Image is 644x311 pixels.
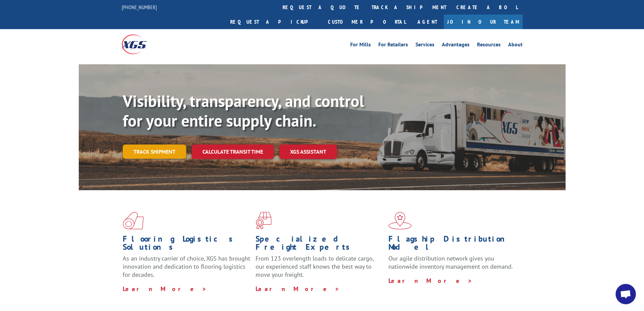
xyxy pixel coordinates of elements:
[123,254,250,279] span: As an industry carrier of choice, XGS has brought innovation and dedication to flooring logistics...
[123,145,186,159] a: Track shipment
[123,90,364,131] b: Visibility, transparency, and control for your entire supply chain.
[279,145,337,159] a: XGS ASSISTANT
[192,145,274,159] a: Calculate transit time
[225,15,323,29] a: Request a pickup
[388,212,412,229] img: xgs-icon-flagship-distribution-model-red
[378,42,408,49] a: For Retailers
[508,42,523,49] a: About
[350,42,371,49] a: For Mills
[477,42,501,49] a: Resources
[415,42,434,49] a: Services
[123,285,207,293] a: Learn More >
[444,15,523,29] a: Join Our Team
[388,254,513,270] span: Our agile distribution network gives you nationwide inventory management on demand.
[123,212,144,229] img: xgs-icon-total-supply-chain-intelligence-red
[411,15,444,29] a: Agent
[442,42,470,49] a: Advantages
[123,235,251,254] h1: Flooring Logistics Solutions
[323,15,411,29] a: Customer Portal
[256,235,383,254] h1: Specialized Freight Experts
[256,285,340,293] a: Learn More >
[616,284,636,304] div: Open chat
[256,254,383,285] p: From 123 overlength loads to delicate cargo, our experienced staff knows the best way to move you...
[388,277,473,285] a: Learn More >
[256,212,271,229] img: xgs-icon-focused-on-flooring-red
[122,4,157,10] a: [PHONE_NUMBER]
[388,235,516,254] h1: Flagship Distribution Model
